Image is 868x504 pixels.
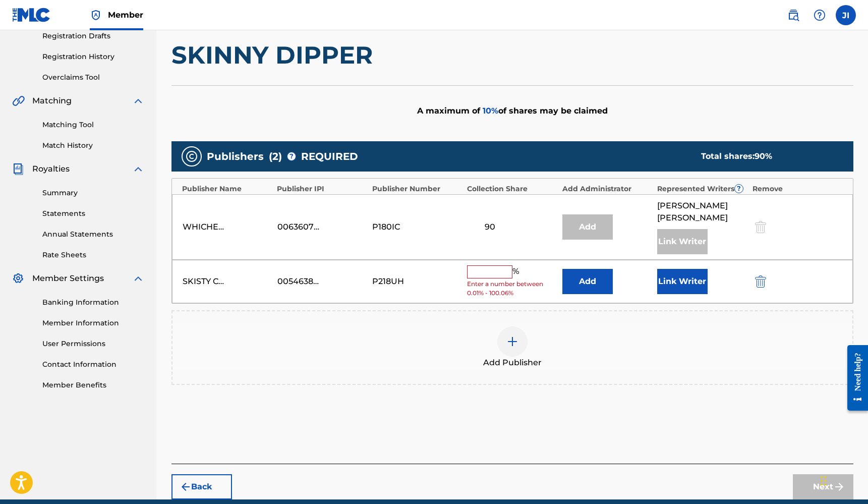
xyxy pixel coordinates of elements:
a: Overclaims Tool [42,72,144,83]
div: Help [809,5,830,25]
a: User Permissions [42,339,144,349]
img: expand [132,163,144,175]
img: add [506,335,518,348]
span: % [512,265,522,278]
button: Back [171,474,232,499]
span: [PERSON_NAME] [PERSON_NAME] [657,200,747,224]
div: Total shares: [701,150,833,162]
h1: SKINNY DIPPER [171,40,853,70]
a: Member Information [42,318,144,328]
img: 12a2ab48e56ec057fbd8.svg [755,275,766,288]
span: REQUIRED [301,149,358,164]
div: Publisher Number [372,184,462,194]
span: 10 % [483,106,498,116]
a: Banking Information [42,297,144,308]
img: expand [132,272,144,285]
a: Match History [42,140,144,151]
img: Matching [12,95,25,107]
a: Rate Sheets [42,250,144,260]
span: Matching [32,95,72,107]
iframe: Resource Center [840,337,868,420]
img: MLC Logo [12,8,51,22]
span: Royalties [32,163,70,175]
img: Royalties [12,163,24,175]
img: 7ee5dd4eb1f8a8e3ef2f.svg [180,481,192,493]
div: Publisher IPI [277,184,367,194]
span: Member [108,9,143,21]
div: User Menu [836,5,856,25]
div: Collection Share [467,184,557,194]
img: Top Rightsholder [90,9,102,21]
iframe: Chat Widget [818,456,868,504]
div: Add Administrator [562,184,653,194]
span: ? [735,185,743,193]
a: Annual Statements [42,229,144,240]
a: Public Search [783,5,803,25]
img: expand [132,95,144,107]
div: Represented Writers [657,184,747,194]
span: Enter a number between 0.01% - 100.06% [467,279,557,298]
img: search [787,9,799,21]
span: ? [287,152,296,160]
span: Member Settings [32,272,104,285]
img: Member Settings [12,272,24,285]
span: 90 % [755,151,772,161]
span: Add Publisher [483,357,542,369]
button: Link Writer [657,269,708,294]
span: Publishers [207,149,264,164]
div: Drag [821,466,827,496]
div: A maximum of of shares may be claimed [171,85,853,136]
div: Publisher Name [182,184,272,194]
a: Registration History [42,51,144,62]
span: ( 2 ) [269,149,282,164]
button: Add [562,269,613,294]
a: Summary [42,188,144,198]
a: Statements [42,208,144,219]
div: Remove [753,184,843,194]
a: Registration Drafts [42,31,144,41]
a: Contact Information [42,359,144,370]
a: Member Benefits [42,380,144,390]
a: Matching Tool [42,120,144,130]
img: publishers [186,150,198,162]
img: help [814,9,826,21]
